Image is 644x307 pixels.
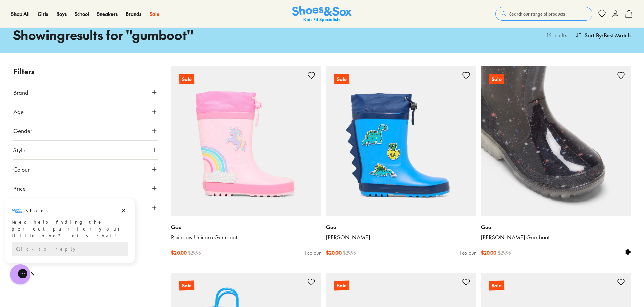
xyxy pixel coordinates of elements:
a: [PERSON_NAME] [326,234,476,241]
span: $ 20.00 [326,249,342,256]
p: Filters [13,66,158,77]
span: School [75,10,89,17]
span: $ 20.00 [481,249,496,256]
button: Search our range of products [495,7,592,21]
a: Rainbow Unicorn Gumboot [171,234,321,241]
a: Sale [171,66,321,216]
button: Gender [13,121,158,140]
button: Brand [13,83,158,102]
button: Sort By:Best Match [575,28,631,42]
p: Sale [179,281,194,291]
span: $ 20.00 [171,249,187,256]
button: Price [13,179,158,198]
div: Reply to the campaigns [12,44,128,59]
span: Brand [13,88,28,96]
h1: Showing results for " gumboot " [13,25,322,44]
a: Boys [56,10,67,18]
a: Sale [481,66,631,216]
div: Need help finding the perfect pair for your little one? Let’s chat! [12,21,128,41]
p: 16 results [544,31,567,39]
button: Dismiss campaign [119,8,128,18]
p: Ciao [481,224,631,231]
span: Sneakers [97,10,118,17]
p: Sale [334,74,349,84]
span: $ 29.95 [188,249,201,256]
span: Shop All [11,10,30,17]
span: $ 29.95 [343,249,356,256]
p: Ciao [326,224,476,231]
p: Sale [489,74,504,84]
span: Brands [126,10,141,17]
span: Gender [13,127,32,135]
div: 1 colour [459,249,476,256]
a: Brands [126,10,141,18]
button: Colour [13,160,158,179]
p: Sale [179,74,194,84]
button: Style [13,141,158,159]
span: Price [13,184,26,192]
div: Campaign message [5,1,135,66]
p: Sale [489,281,504,291]
span: Girls [38,10,48,17]
a: Shoes & Sox [292,6,352,22]
a: Girls [38,10,48,18]
div: 1 colour [304,249,321,256]
span: Sort By [585,31,602,39]
a: Shop All [11,10,30,18]
iframe: Gorgias live chat messenger [7,262,34,287]
a: Sale [326,66,476,216]
a: School [75,10,89,18]
a: Sale [150,10,159,18]
p: Sale [334,280,349,291]
a: Sneakers [97,10,118,18]
span: Search our range of products [509,11,565,17]
span: Colour [13,165,30,173]
span: Sale [150,10,159,17]
h3: Shoes [25,10,52,17]
button: Age [13,102,158,121]
span: : Best Match [602,31,631,39]
img: Shoes logo [12,8,23,19]
img: SNS_Logo_Responsive.svg [292,6,352,22]
div: Message from Shoes. Need help finding the perfect pair for your little one? Let’s chat! [5,8,135,41]
p: Ciao [171,224,321,231]
span: $ 29.95 [498,249,511,256]
span: Boys [56,10,67,17]
span: Style [13,146,25,154]
span: Age [13,108,24,116]
a: [PERSON_NAME] Gumboot [481,234,631,241]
